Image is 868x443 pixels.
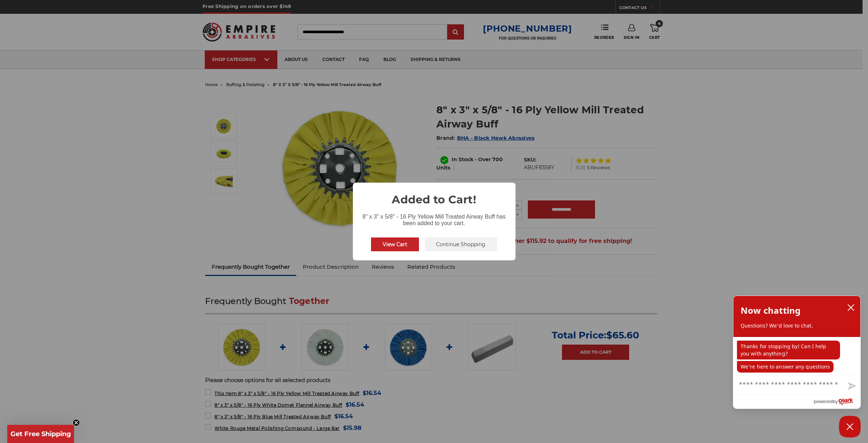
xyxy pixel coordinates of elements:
div: chat [733,337,860,375]
span: powered [814,397,832,406]
button: Close teaser [73,419,80,426]
span: by [833,397,838,406]
p: Thanks for stopping by! Can I help you with anything? [737,341,840,359]
button: Send message [842,378,860,395]
a: Powered by Olark [814,395,860,409]
div: 8" x 3" x 5/8" - 16 Ply Yellow Mill Treated Airway Buff has been added to your cart. [353,208,515,228]
h2: Now chatting [741,303,800,318]
p: Questions? We'd love to chat. [741,322,853,329]
button: Close Chatbox [839,416,861,438]
button: close chatbox [845,302,857,313]
p: We're here to answer any questions [737,361,834,373]
span: Get Free Shipping [11,430,71,438]
button: View Cart [371,237,419,251]
div: olark chatbox [733,296,861,409]
button: Continue Shopping [425,237,497,251]
h2: Added to Cart! [353,183,515,208]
